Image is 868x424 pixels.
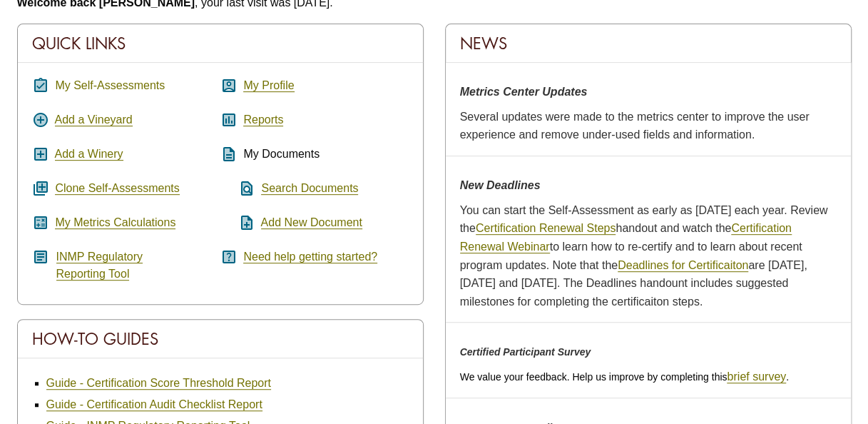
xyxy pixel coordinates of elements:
i: article [32,248,49,266]
em: Certified Participant Survey [460,346,591,358]
span: We value your feedback. Help us improve by completing this . [460,371,789,383]
a: My Profile [243,79,294,92]
i: find_in_page [220,180,255,197]
a: Add New Document [261,216,362,229]
a: Add a Winery [55,148,123,161]
a: My Self-Assessments [55,79,165,92]
a: Certification Renewal Webinar [460,222,792,253]
a: Need help getting started? [243,251,377,263]
div: How-To Guides [18,320,423,358]
a: Clone Self-Assessments [55,182,179,195]
i: add_box [32,146,49,163]
i: assessment [220,111,238,128]
p: You can start the Self-Assessment as early as [DATE] each year. Review the handout and watch the ... [460,201,837,311]
a: Search Documents [261,182,358,195]
i: note_add [220,214,255,231]
i: account_box [220,77,238,94]
i: assignment_turned_in [32,77,49,94]
a: Add a Vineyard [55,113,133,126]
a: brief survey [727,370,786,383]
a: My Metrics Calculations [55,216,175,229]
a: Deadlines for Certificaiton [618,259,748,272]
a: Reports [243,113,283,126]
strong: Metrics Center Updates [460,86,588,98]
div: Quick Links [18,24,423,63]
i: help_center [220,248,238,266]
span: My Documents [243,148,320,160]
strong: New Deadlines [460,179,541,191]
i: calculate [32,214,49,231]
a: Guide - Certification Audit Checklist Report [46,398,262,411]
a: Certification Renewal Steps [476,222,616,235]
a: Guide - Certification Score Threshold Report [46,377,271,390]
div: News [446,24,851,63]
i: queue [32,180,49,197]
i: description [220,146,238,163]
a: INMP RegulatoryReporting Tool [56,251,143,281]
i: add_circle [32,111,49,128]
span: Several updates were made to the metrics center to improve the user experience and remove under-u... [460,111,810,141]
